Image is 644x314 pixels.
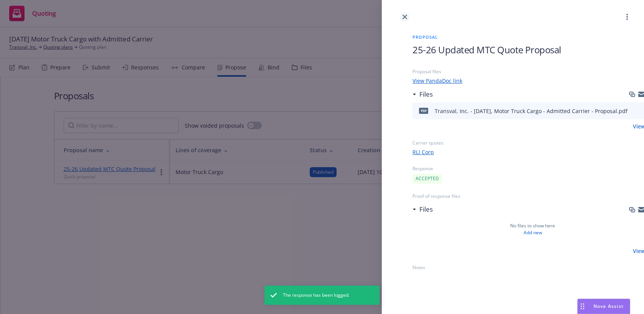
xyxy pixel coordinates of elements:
[412,43,613,56] h1: 25-26 Updated MTC Quote Proposal
[419,204,433,214] h3: Files
[412,204,433,214] div: Files
[419,89,433,99] h3: Files
[623,12,632,21] a: more
[510,222,555,229] span: No files to show here
[631,106,637,115] button: download file
[419,108,428,113] span: pdf
[578,299,587,314] div: Drag to move
[577,299,630,314] button: Nova Assist
[524,229,542,236] a: Add new
[283,292,350,299] span: The response has been logged.
[412,89,433,99] div: Files
[435,107,628,115] div: Transval, Inc. - [DATE], Motor Truck Cargo - Admitted Carrier - Proposal.pdf
[593,303,624,309] span: Nova Assist
[416,175,439,182] span: ACCEPTED
[400,12,409,21] a: close
[412,34,613,40] span: Proposal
